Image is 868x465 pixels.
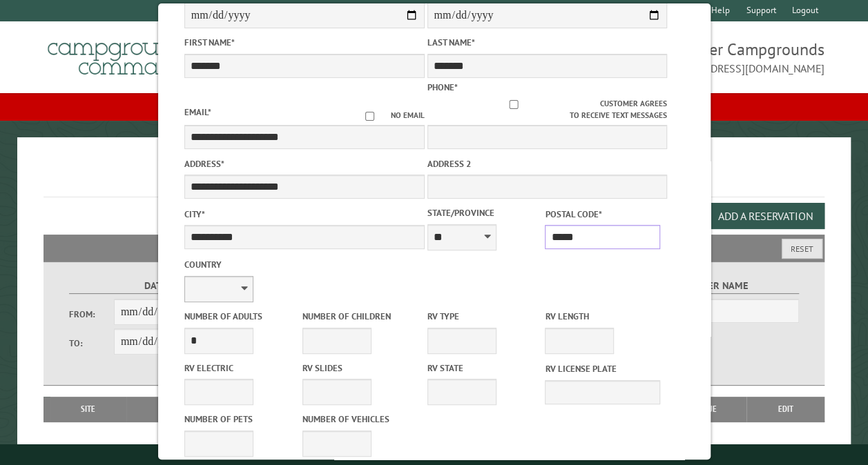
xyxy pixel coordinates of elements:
[348,112,390,121] input: No email
[427,362,542,375] label: RV State
[545,310,660,323] label: RV Length
[44,159,824,197] h1: Reservations
[427,81,457,93] label: Phone
[427,206,542,219] label: State/Province
[44,235,824,261] h2: Filters
[184,106,211,118] label: Email
[184,157,424,170] label: Address
[427,310,542,323] label: RV Type
[427,157,667,170] label: Address 2
[545,208,660,221] label: Postal Code
[545,362,660,375] label: RV License Plate
[184,413,299,426] label: Number of Pets
[348,110,424,121] label: No email
[184,36,424,49] label: First Name
[44,27,216,81] img: Campground Commander
[302,310,417,323] label: Number of Children
[302,362,417,375] label: RV Slides
[50,397,126,422] th: Site
[184,362,299,375] label: RV Electric
[782,239,822,259] button: Reset
[706,203,824,229] button: Add a Reservation
[427,100,599,109] input: Customer agrees to receive text messages
[69,337,114,350] label: To:
[126,397,226,422] th: Dates
[427,98,667,121] label: Customer agrees to receive text messages
[427,36,667,49] label: Last Name
[184,208,424,221] label: City
[184,310,299,323] label: Number of Adults
[69,278,248,294] label: Dates
[184,258,424,271] label: Country
[746,397,825,422] th: Edit
[69,308,114,321] label: From:
[302,413,417,426] label: Number of Vehicles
